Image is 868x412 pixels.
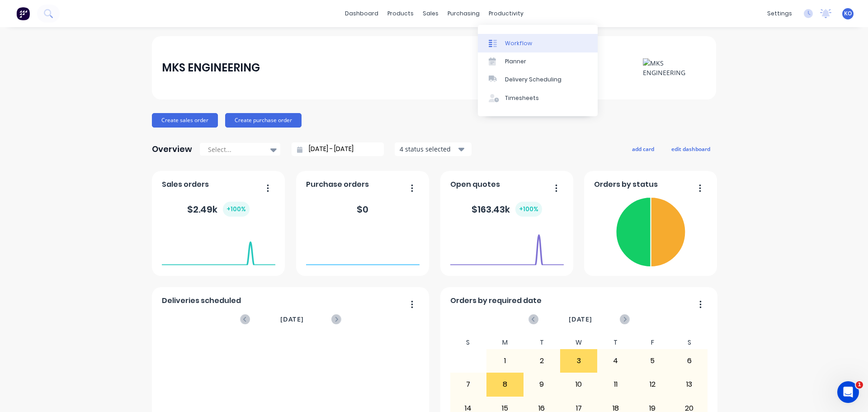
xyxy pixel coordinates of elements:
[478,34,598,52] a: Workflow
[162,179,209,190] span: Sales orders
[665,143,716,155] button: edit dashboard
[152,140,192,158] div: Overview
[357,203,368,216] div: $ 0
[16,7,30,20] img: Factory
[162,295,241,306] span: Deliveries scheduled
[524,373,560,396] div: 9
[569,314,592,324] span: [DATE]
[505,57,526,66] div: Planner
[634,350,670,372] div: 5
[487,350,523,372] div: 1
[524,336,561,349] div: T
[598,373,634,396] div: 11
[152,113,218,128] button: Create sales order
[395,142,472,156] button: 4 status selected
[634,336,671,349] div: F
[280,314,304,324] span: [DATE]
[450,295,542,306] span: Orders by required date
[844,9,852,18] span: KO
[487,373,523,396] div: 8
[223,202,250,217] div: + 100 %
[598,350,634,372] div: 4
[450,179,500,190] span: Open quotes
[594,179,658,190] span: Orders by status
[524,350,560,372] div: 2
[505,76,561,84] div: Delivery Scheduling
[383,7,418,20] div: products
[634,373,670,396] div: 12
[478,89,598,107] a: Timesheets
[626,143,660,155] button: add card
[484,7,528,20] div: productivity
[187,202,250,217] div: $ 2.49k
[671,373,708,396] div: 13
[837,381,859,403] iframe: Intercom live chat
[306,179,369,190] span: Purchase orders
[162,59,260,77] div: MKS ENGINEERING
[486,336,524,349] div: M
[443,7,484,20] div: purchasing
[671,336,708,349] div: S
[856,381,863,388] span: 1
[478,71,598,89] a: Delivery Scheduling
[418,7,443,20] div: sales
[400,144,457,154] div: 4 status selected
[505,39,532,47] div: Workflow
[561,350,597,372] div: 3
[763,7,797,20] div: settings
[225,113,302,128] button: Create purchase order
[340,7,383,20] a: dashboard
[450,336,487,349] div: S
[505,94,539,102] div: Timesheets
[561,373,597,396] div: 10
[478,52,598,71] a: Planner
[643,58,706,77] img: MKS ENGINEERING
[472,202,542,217] div: $ 163.43k
[671,350,708,372] div: 6
[597,336,634,349] div: T
[560,336,597,349] div: W
[515,202,542,217] div: + 100 %
[450,373,486,396] div: 7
